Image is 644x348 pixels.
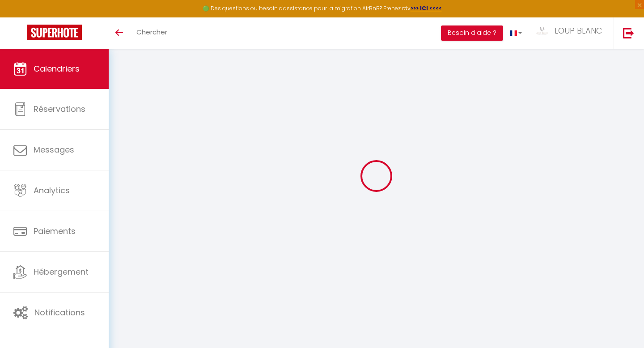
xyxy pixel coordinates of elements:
[535,26,549,35] img: ...
[441,25,503,41] button: Besoin d'aide ?
[34,103,85,115] span: Réservations
[529,17,614,49] a: ... LOUP BLANC
[34,185,70,196] span: Analytics
[411,4,442,12] a: >>> ICI <<<<
[34,225,76,237] span: Paiements
[623,27,634,38] img: logout
[555,25,602,36] span: LOUP BLANC
[136,27,167,37] span: Chercher
[34,63,80,74] span: Calendriers
[130,17,174,49] a: Chercher
[34,144,74,155] span: Messages
[34,307,85,318] span: Notifications
[27,25,82,40] img: Super Booking
[34,266,89,277] span: Hébergement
